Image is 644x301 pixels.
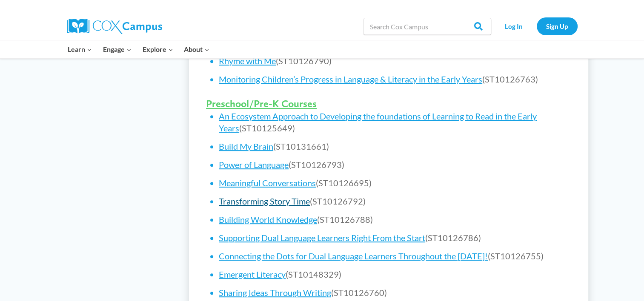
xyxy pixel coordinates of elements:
li: (ST10126786) [219,232,571,244]
button: Child menu of Engage [97,40,137,58]
li: (ST10125649) [219,110,571,134]
button: Child menu of About [178,40,215,58]
a: Transforming Story Time [219,196,310,206]
li: (ST10126695) [219,177,571,189]
button: Child menu of Learn [63,40,98,58]
li: (ST10126763) [219,73,571,85]
a: Log In [495,17,532,35]
a: Building World Knowledge [219,214,317,224]
a: Rhyme with Me [219,56,276,66]
a: Connecting the Dots for Dual Language Learners Throughout the [DATE]! [219,251,488,261]
a: Sign Up [537,17,578,35]
li: (ST10126792) [219,195,571,207]
a: Supporting Dual Language Learners Right From the Start [219,233,425,243]
a: Power of Language [219,159,289,170]
a: Emergent Literacy [219,269,286,279]
li: (ST10148329) [219,268,571,280]
a: Build My Brain [219,141,273,151]
li: (ST10126788) [219,213,571,225]
a: Sharing Ideas Through Writing [219,287,331,298]
input: Search Cox Campus [364,18,491,35]
a: Meaningful Conversations [219,178,316,188]
nav: Secondary Navigation [495,17,578,35]
span: Preschool/Pre-K Courses [206,97,317,110]
li: (ST10131661) [219,140,571,152]
a: An Ecosystem Approach to Developing the foundations of Learning to Read in the Early Years [219,111,537,133]
li: (ST10126793) [219,159,571,170]
img: Cox Campus [67,19,162,34]
li: (ST10126755) [219,250,571,262]
li: (ST10126760) [219,287,571,298]
nav: Primary Navigation [63,40,215,58]
a: Monitoring Children’s Progress in Language & Literacy in the Early Years [219,74,482,84]
button: Child menu of Explore [137,40,179,58]
li: (ST10126790) [219,55,571,67]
